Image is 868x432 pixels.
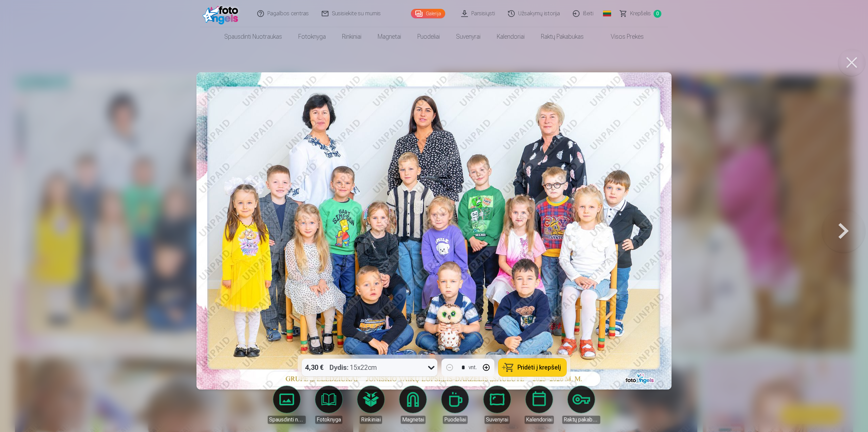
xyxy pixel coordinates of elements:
[268,386,306,424] a: Spausdinti nuotraukas
[411,9,445,18] a: Galerija
[203,3,242,24] img: /fa2
[334,27,370,46] a: Rinkiniai
[562,386,600,424] a: Raktų pakabukas
[443,416,468,424] div: Puodeliai
[352,386,390,424] a: Rinkiniai
[469,363,477,372] div: vnt.
[360,416,382,424] div: Rinkiniai
[302,359,327,376] div: 4,30 €
[409,27,448,46] a: Puodeliai
[489,27,533,46] a: Kalendoriai
[485,416,510,424] div: Suvenyrai
[533,27,592,46] a: Raktų pakabukas
[630,10,651,18] span: Krepšelis
[448,27,489,46] a: Suvenyrai
[562,416,600,424] div: Raktų pakabukas
[329,363,348,372] strong: Dydis :
[436,386,474,424] a: Puodeliai
[315,416,342,424] div: Fotoknyga
[394,386,432,424] a: Magnetai
[290,27,334,46] a: Fotoknyga
[370,27,409,46] a: Magnetai
[329,359,377,376] div: 15x22cm
[525,416,554,424] div: Kalendoriai
[216,27,290,46] a: Spausdinti nuotraukas
[517,364,561,371] span: Pridėti į krepšelį
[310,386,348,424] a: Fotoknyga
[401,416,426,424] div: Magnetai
[592,27,652,46] a: Visos prekės
[520,386,558,424] a: Kalendoriai
[268,416,306,424] div: Spausdinti nuotraukas
[498,359,566,376] button: Pridėti į krepšelį
[654,10,661,18] span: 0
[478,386,516,424] a: Suvenyrai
